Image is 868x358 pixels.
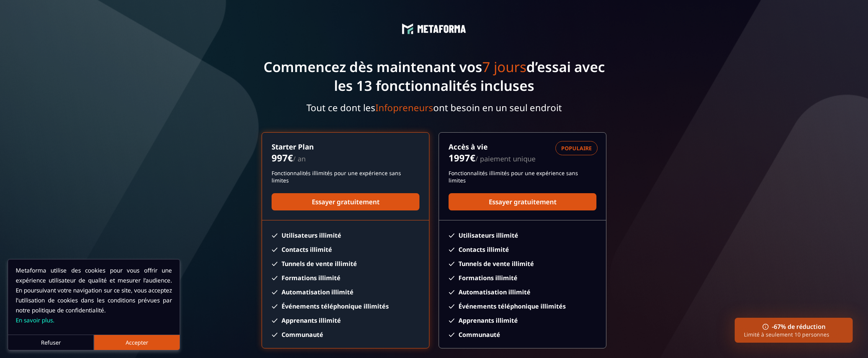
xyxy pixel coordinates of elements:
[272,290,278,294] img: checked
[744,322,843,331] h3: -67% de réduction
[449,245,596,254] li: Contacts illimité
[272,231,419,240] li: Utilisateurs illimité
[762,324,769,330] img: ifno
[272,245,419,254] li: Contacts illimité
[449,151,475,164] money: 1997
[272,304,278,309] img: checked
[272,193,419,210] a: Essayer gratuitement
[272,169,419,184] p: Fonctionnalités illimités pour une expérience sans limites
[555,141,598,155] div: POPULAIRE
[744,331,843,338] p: Limité à seulement 10 personnes
[262,57,606,95] h1: Commencez dès maintenant vos d’essai avec les 13 fonctionnalités incluses
[16,316,54,324] a: En savoir plus.
[8,335,94,350] button: Refuser
[272,274,419,282] li: Formations illimité
[470,151,475,164] currency: €
[449,333,455,337] img: checked
[417,25,466,33] img: logo
[449,169,596,184] p: Fonctionnalités illimités pour une expérience sans limites
[375,101,433,114] span: Infopreneurs
[272,288,419,296] li: Automatisation illimité
[16,265,172,325] p: Metaforma utilise des cookies pour vous offrir une expérience utilisateur de qualité et mesurer l...
[272,330,419,339] li: Communauté
[449,290,455,294] img: checked
[449,274,596,282] li: Formations illimité
[449,302,596,310] li: Événements téléphonique illimités
[272,142,419,151] h3: Starter Plan
[288,151,293,164] currency: €
[272,259,419,268] li: Tunnels de vente illimité
[293,154,306,163] span: / an
[272,302,419,310] li: Événements téléphonique illimités
[272,262,278,266] img: checked
[449,330,596,339] li: Communauté
[272,248,278,252] img: checked
[475,154,536,163] span: / paiement unique
[449,316,596,325] li: Apprenants illimité
[449,319,455,323] img: checked
[94,335,180,350] button: Accepter
[449,259,596,268] li: Tunnels de vente illimité
[449,262,455,266] img: checked
[449,142,596,151] h3: Accès à vie
[262,101,606,114] p: Tout ce dont les ont besoin en un seul endroit
[449,233,455,238] img: checked
[272,233,278,238] img: checked
[272,319,278,323] img: checked
[272,151,293,164] money: 997
[449,304,455,309] img: checked
[272,333,278,337] img: checked
[402,23,413,34] img: logo
[449,248,455,252] img: checked
[449,276,455,280] img: checked
[449,288,596,296] li: Automatisation illimité
[449,231,596,240] li: Utilisateurs illimité
[449,193,596,210] a: Essayer gratuitement
[482,57,526,76] span: 7 jours
[272,316,419,325] li: Apprenants illimité
[272,276,278,280] img: checked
